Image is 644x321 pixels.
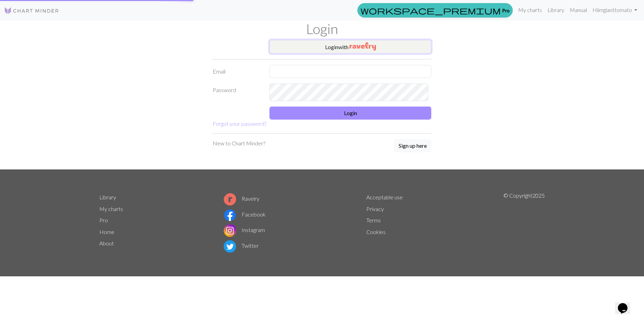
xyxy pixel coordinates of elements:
button: Loginwith [269,40,431,54]
p: © Copyright 2025 [503,191,545,254]
a: My charts [99,206,123,212]
a: Cookies [366,229,386,235]
a: Manual [567,3,590,17]
a: Library [99,194,116,200]
img: Logo [4,7,59,15]
label: Password [209,84,265,101]
a: About [99,240,114,246]
p: New to Chart Minder? [213,139,265,147]
img: Facebook logo [224,209,236,221]
a: Forgot your password? [213,120,266,127]
label: Email [209,65,265,78]
img: Twitter logo [224,240,236,253]
span: workspace_premium [360,5,501,15]
img: Instagram logo [224,224,236,237]
a: Pro [357,3,513,18]
img: Ravelry logo [224,193,236,206]
a: Sign up here [394,139,431,153]
a: Facebook [224,211,266,218]
a: Twitter [224,242,259,249]
button: Login [269,107,431,120]
button: Sign up here [394,139,431,152]
a: Ravelry [224,195,259,202]
a: Acceptable use [366,194,403,200]
iframe: chat widget [615,294,637,314]
h1: Login [95,21,549,37]
a: My charts [515,3,545,17]
a: Hiimgianttomato [590,3,640,17]
a: Home [99,229,114,235]
a: Library [545,3,567,17]
a: Terms [366,217,381,223]
a: Privacy [366,206,384,212]
a: Pro [99,217,108,223]
img: Ravelry [349,42,376,51]
a: Instagram [224,226,265,233]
